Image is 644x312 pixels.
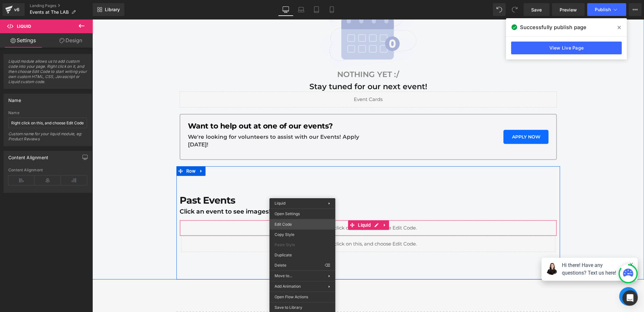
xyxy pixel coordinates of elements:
span: Move to... [275,273,328,279]
span: Successfully publish page [520,23,586,31]
h1: Stay tuned for our next event! [87,63,464,72]
div: Content Alignment [8,151,48,160]
span: Edit Code [275,222,330,227]
div: Name [8,94,21,103]
button: Publish [587,3,626,16]
span: Open Settings [275,211,330,217]
a: Design [48,33,94,48]
span: Library [105,7,120,12]
h1: Want to help out at one of our events? [96,103,276,111]
button: Undo [493,3,506,16]
span: Delete [275,262,325,268]
h1: NOTHING YET :/ [87,51,464,60]
span: Copy Style [275,232,330,238]
p: We're looking for volunteers to assist with our Events! Apply [DATE]! [96,114,276,129]
span: Row [92,147,105,157]
a: View Live Page [511,42,622,54]
a: Preview [552,3,585,16]
a: Landing Pages [30,3,93,8]
span: Liquid [17,24,31,29]
div: Content Alignment [8,168,87,172]
div: Open Intercom Messenger [622,290,638,306]
a: APPLY NOW [411,111,456,125]
span: Liquid [275,201,285,206]
span: ⌫ [325,262,330,268]
span: Liquid module allows us to add custom code into your page. Right click on it, and then choose Edi... [8,59,87,89]
span: Paste Style [275,242,330,248]
span: APPLY NOW [419,115,448,120]
span: Add Animation [275,284,328,289]
a: Expand / Collapse [288,201,297,211]
span: Events at The LAB [30,10,69,15]
a: Expand / Collapse [105,147,113,157]
span: Liquid [264,201,280,211]
span: Preview [560,6,577,13]
span: Save to Library [275,305,330,310]
span: Open Flow Actions [275,294,330,300]
a: Mobile [324,3,339,16]
span: Duplicate [275,252,330,258]
a: Desktop [278,3,293,16]
div: v6 [13,5,21,14]
div: Custom name for your liquid module, eg: Product Reviews [8,131,87,146]
div: Name [8,111,87,115]
span: Publish [595,7,611,12]
a: Laptop [293,3,309,16]
button: More [629,3,641,16]
button: Redo [508,3,521,16]
p: Click an event to see images! [87,187,464,198]
h1: Past Events [87,175,464,187]
a: New Library [93,3,124,16]
a: v6 [3,3,25,16]
a: Tablet [309,3,324,16]
span: Save [531,6,542,13]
